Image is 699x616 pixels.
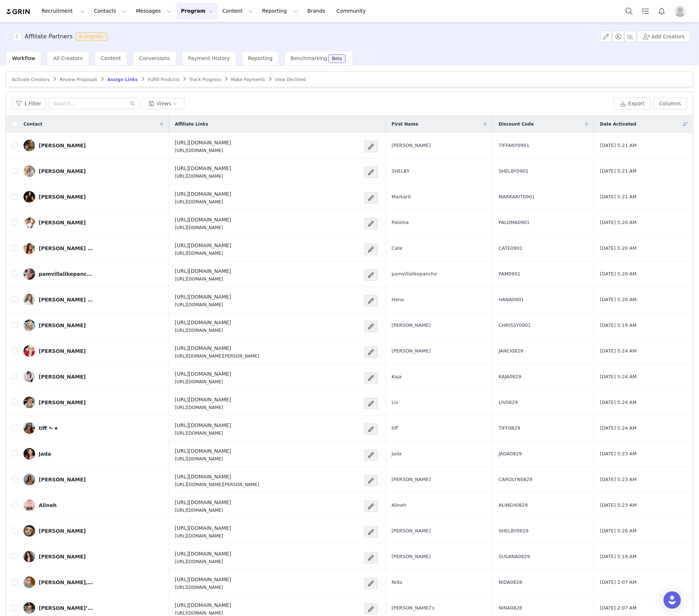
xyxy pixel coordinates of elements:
[670,5,693,17] button: Profile
[24,551,35,562] img: ea3ad2bf-06a6-4853-b7f6-4faf4932c8a5--s.jpg
[24,165,35,177] img: da2ad97b-412f-4750-97d7-94bba37e6608.jpg
[392,219,409,226] span: Paloma
[600,604,637,612] span: [DATE] 2:07 AM
[101,55,121,61] span: Content
[107,77,138,82] span: Assign Links
[175,602,231,609] h4: [URL][DOMAIN_NAME]
[499,296,524,303] span: HANA0901
[24,320,163,331] a: [PERSON_NAME]
[39,168,86,174] div: [PERSON_NAME]
[621,3,637,19] button: Search
[24,525,163,537] a: [PERSON_NAME]
[24,422,35,434] img: 69f1be87-de7d-4132-9094-dcba156ef3b1.jpg
[12,77,50,82] span: Activate Creators
[24,371,163,383] a: [PERSON_NAME]
[176,3,218,19] button: Program
[175,319,231,326] h4: [URL][DOMAIN_NAME]
[600,168,637,175] span: [DATE] 5:21 AM
[499,168,529,175] span: SHELBY0901
[175,499,231,506] h4: [URL][DOMAIN_NAME]
[6,8,31,15] img: grin logo
[175,370,231,378] h4: [URL][DOMAIN_NAME]
[39,374,86,380] div: [PERSON_NAME]
[392,476,431,483] span: [PERSON_NAME]
[24,294,35,305] img: e2ebdef7-8ba9-48af-b3d2-e85468933e49.jpg
[24,165,163,177] a: [PERSON_NAME]
[24,422,163,434] a: tiff ᯓ★
[600,502,637,509] span: [DATE] 5:23 AM
[392,527,431,535] span: [PERSON_NAME]
[175,301,231,308] p: [URL][DOMAIN_NAME]
[24,577,35,588] img: 74293436-7d3d-49cd-a92a-bc2857b19659.jpg
[39,605,93,611] div: [PERSON_NAME]’s Makeup
[39,425,58,431] div: tiff ᯓ★
[175,558,231,565] p: [URL][DOMAIN_NAME]
[24,474,35,485] img: f9092c13-4679-43b6-bb2f-af0c39eb4112.jpg
[175,224,231,231] p: [URL][DOMAIN_NAME]
[392,193,411,201] span: Markarit
[189,77,221,82] span: Track Progress
[39,400,86,405] div: [PERSON_NAME]
[499,527,529,535] span: SHELBY0829
[60,77,97,82] span: Review Proposals
[392,450,402,457] span: Jada
[24,602,163,614] a: [PERSON_NAME]’s Makeup
[175,422,231,429] h4: [URL][DOMAIN_NAME]
[600,322,637,329] span: [DATE] 5:19 AM
[24,242,163,254] a: [PERSON_NAME] 🕊️
[24,217,35,228] img: c050cfb7-9484-4233-8d92-8765aa23a267.jpg
[499,347,523,355] span: JANCI0829
[37,3,89,19] button: Recruitment
[175,576,231,583] h4: [URL][DOMAIN_NAME]
[175,147,231,154] p: [URL][DOMAIN_NAME]
[392,296,404,303] span: Hana
[499,219,530,226] span: PALOMA0901
[24,525,35,537] img: d069b294-46e8-46b7-a4ea-58e8ded3fbc5.jpg
[175,550,231,558] h4: [URL][DOMAIN_NAME]
[24,320,35,331] img: 4a55e542-1dae-468d-bc76-1db6e09b50b1.jpg
[218,3,257,19] button: Content
[24,397,163,408] a: [PERSON_NAME]
[175,456,231,462] p: [URL][DOMAIN_NAME]
[175,139,231,147] h4: [URL][DOMAIN_NAME]
[24,474,163,485] a: [PERSON_NAME]
[76,32,107,41] span: In progress
[392,347,431,355] span: [PERSON_NAME]
[291,55,327,61] span: Benchmarking
[175,327,231,334] p: [URL][DOMAIN_NAME]
[24,268,163,280] a: pamvillalikepancho
[600,219,637,226] span: [DATE] 5:20 AM
[674,5,686,17] img: placeholder-profile.jpg
[24,191,163,203] a: [PERSON_NAME]
[600,296,637,303] span: [DATE] 5:20 AM
[392,373,402,380] span: Kaja
[175,173,231,180] p: [URL][DOMAIN_NAME]
[600,373,637,380] span: [DATE] 5:24 AM
[175,533,231,539] p: [URL][DOMAIN_NAME]
[175,165,231,172] h4: [URL][DOMAIN_NAME]
[175,190,231,198] h4: [URL][DOMAIN_NAME]
[499,399,518,406] span: LIV0829
[39,528,86,534] div: [PERSON_NAME]
[499,604,522,612] span: NINA0828
[24,121,42,127] span: Contact
[24,551,163,562] a: [PERSON_NAME]
[392,142,431,149] span: [PERSON_NAME]
[24,345,35,357] img: e3d6d2b8-0c3b-4fac-b787-600ca0481c0c.jpg
[49,98,139,109] input: Search...
[39,502,57,508] div: Alineh
[392,425,398,432] span: tiff
[600,579,637,586] span: [DATE] 2:07 AM
[175,267,231,275] h4: [URL][DOMAIN_NAME]
[637,31,690,42] button: Add Creators
[600,399,637,406] span: [DATE] 5:24 AM
[600,245,637,252] span: [DATE] 5:20 AM
[24,294,163,305] a: [PERSON_NAME] | Faith | Clean Beauty | Former Model
[24,140,163,151] a: [PERSON_NAME]
[39,220,86,225] div: [PERSON_NAME]
[392,245,402,252] span: Cate
[332,56,342,61] div: Beta
[39,348,86,354] div: [PERSON_NAME]
[175,353,259,359] p: [URL][DOMAIN_NAME][PERSON_NAME]
[392,322,431,329] span: [PERSON_NAME]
